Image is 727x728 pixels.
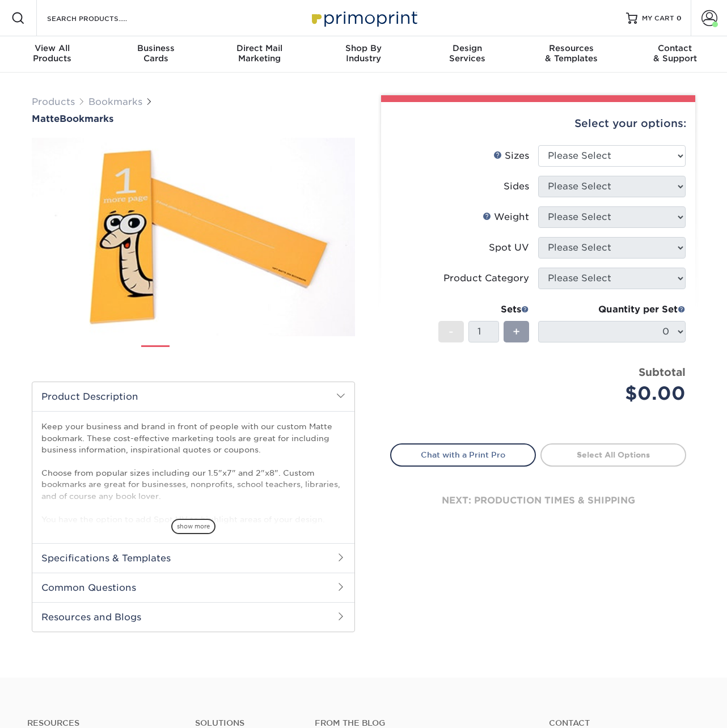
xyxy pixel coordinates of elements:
[27,718,178,728] h4: Resources
[513,323,520,340] span: +
[538,303,686,316] div: Quantity per Set
[41,421,345,525] p: Keep your business and brand in front of people with our custom Matte bookmark. These cost-effect...
[438,303,529,316] div: Sets
[104,36,208,73] a: BusinessCards
[32,543,354,573] h2: Specifications & Templates
[390,467,686,535] div: next: production times & shipping
[311,36,415,73] a: Shop ByIndustry
[104,43,208,64] div: Cards
[547,380,686,407] div: $0.00
[32,573,354,602] h2: Common Questions
[311,43,415,64] div: Industry
[307,6,420,30] img: Primoprint
[171,519,215,534] span: show more
[483,210,529,224] div: Weight
[141,341,170,370] img: Bookmarks 01
[449,323,454,340] span: -
[208,36,311,73] a: Direct MailMarketing
[195,718,298,728] h4: Solutions
[519,36,623,73] a: Resources& Templates
[32,602,354,632] h2: Resources and Blogs
[46,11,157,25] input: SEARCH PRODUCTS.....
[179,341,208,369] img: Bookmarks 02
[623,43,727,53] span: Contact
[416,36,519,73] a: DesignServices
[504,180,529,193] div: Sides
[32,113,60,124] span: Matte
[677,14,682,22] span: 0
[217,341,246,369] img: Bookmarks 03
[88,96,142,107] a: Bookmarks
[208,43,311,64] div: Marketing
[519,43,623,53] span: Resources
[443,272,529,285] div: Product Category
[623,36,727,73] a: Contact& Support
[208,43,311,53] span: Direct Mail
[416,43,519,53] span: Design
[104,43,208,53] span: Business
[32,125,355,349] img: Matte 01
[416,43,519,64] div: Services
[32,96,75,107] a: Products
[639,366,686,378] strong: Subtotal
[519,43,623,64] div: & Templates
[540,443,686,466] a: Select All Options
[32,113,355,124] h1: Bookmarks
[642,14,674,23] span: MY CART
[32,382,354,411] h2: Product Description
[390,102,686,145] div: Select your options:
[549,718,700,728] a: Contact
[315,718,519,728] h4: From the Blog
[390,443,536,466] a: Chat with a Print Pro
[32,113,355,124] a: MatteBookmarks
[623,43,727,64] div: & Support
[489,241,529,255] div: Spot UV
[493,149,529,163] div: Sizes
[311,43,415,53] span: Shop By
